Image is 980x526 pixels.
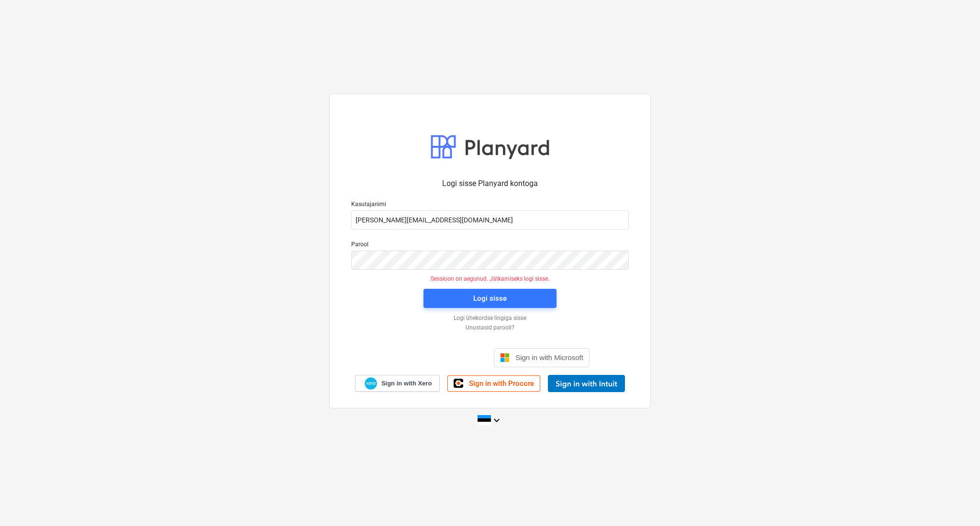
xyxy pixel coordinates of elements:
div: Logi sisse [473,292,507,305]
img: Microsoft logo [500,353,510,362]
i: keyboard_arrow_down [491,415,502,426]
input: Kasutajanimi [351,210,629,230]
p: Sessioon on aegunud. Jätkamiseks logi sisse. [345,275,635,283]
iframe: Sign in with Google Button [386,347,491,368]
a: Logi ühekordse lingiga sisse [346,315,634,322]
p: Parool [351,241,629,251]
a: Unustasid parooli? [346,324,634,332]
a: Sign in with Xero [355,375,440,392]
p: Logi sisse Planyard kontoga [351,178,629,189]
span: Sign in with Procore [469,379,534,388]
p: Kasutajanimi [351,201,629,210]
span: Sign in with Xero [381,379,432,388]
a: Sign in with Procore [447,375,540,392]
img: Xero logo [365,377,377,390]
div: Vestlusvidin [932,480,980,526]
iframe: Chat Widget [932,480,980,526]
button: Logi sisse [423,289,557,308]
span: Sign in with Microsoft [515,353,583,362]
